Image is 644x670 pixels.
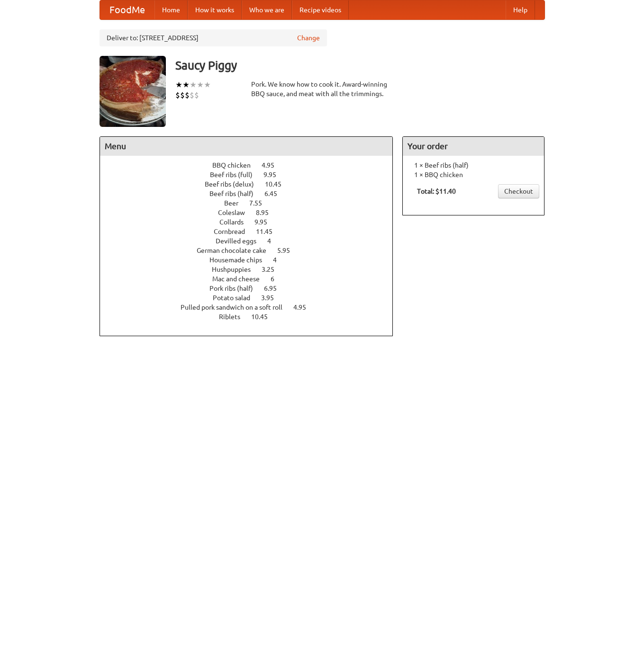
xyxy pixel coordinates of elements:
[219,218,253,226] span: Collards
[209,256,272,264] span: Housemade chips
[224,199,280,207] a: Beer 7.55
[209,190,263,197] span: Beef ribs (half)
[197,80,204,90] li: ★
[190,80,197,90] li: ★
[262,161,284,169] span: 4.95
[180,90,185,100] li: $
[218,209,254,216] span: Coleslaw
[267,237,281,245] span: 4
[205,180,263,188] span: Beef ribs (delux)
[212,161,292,169] a: BBQ chicken 4.95
[261,294,283,302] span: 3.95
[100,137,393,156] h4: Menu
[219,218,285,226] a: Collards 9.95
[154,0,188,19] a: Home
[264,190,287,197] span: 6.45
[219,313,250,321] span: Riblets
[175,56,545,75] h3: Saucy Piggy
[219,313,285,321] a: Riblets 10.45
[256,209,278,216] span: 8.95
[209,285,263,292] span: Pork ribs (half)
[210,171,262,179] span: Beef ribs (full)
[213,294,291,302] a: Potato salad 3.95
[277,247,299,254] span: 5.95
[292,0,349,19] a: Recipe videos
[506,0,535,19] a: Help
[408,170,539,179] li: 1 × BBQ chicken
[181,304,324,311] a: Pulled pork sandwich on a soft roll 4.95
[254,218,277,226] span: 9.95
[251,80,393,98] div: Pork. We know how to cook it. Award-winning BBQ sauce, and meat with all the trimmings.
[249,199,272,207] span: 7.55
[242,0,292,19] a: Who we are
[188,0,242,19] a: How it works
[197,247,308,254] a: German chocolate cake 5.95
[403,137,544,156] h4: Your order
[210,171,294,179] a: Beef ribs (full) 9.95
[271,275,284,283] span: 6
[175,90,180,100] li: $
[212,266,260,273] span: Hushpuppies
[251,313,277,321] span: 10.45
[297,33,320,43] a: Change
[190,90,194,100] li: $
[204,80,211,90] li: ★
[214,228,290,235] a: Cornbread 11.45
[212,266,292,273] a: Hushpuppies 3.25
[262,266,284,273] span: 3.25
[293,304,316,311] span: 4.95
[264,285,286,292] span: 6.95
[256,228,282,235] span: 11.45
[212,275,269,283] span: Mac and cheese
[205,180,299,188] a: Beef ribs (delux) 10.45
[100,29,327,46] div: Deliver to: [STREET_ADDRESS]
[224,199,248,207] span: Beer
[100,0,154,19] a: FoodMe
[209,190,295,197] a: Beef ribs (half) 6.45
[182,80,190,90] li: ★
[214,228,254,235] span: Cornbread
[197,247,276,254] span: German chocolate cake
[209,285,294,292] a: Pork ribs (half) 6.95
[273,256,286,264] span: 4
[194,90,199,100] li: $
[408,161,539,170] li: 1 × Beef ribs (half)
[209,256,294,264] a: Housemade chips 4
[175,80,182,90] li: ★
[417,188,456,195] b: Total: $11.40
[212,161,260,169] span: BBQ chicken
[218,209,286,216] a: Coleslaw 8.95
[216,237,266,245] span: Devilled eggs
[100,56,166,127] img: angular.jpg
[185,90,190,100] li: $
[212,275,292,283] a: Mac and cheese 6
[498,184,539,198] a: Checkout
[213,294,260,302] span: Potato salad
[216,237,289,245] a: Devilled eggs 4
[265,180,291,188] span: 10.45
[181,304,292,311] span: Pulled pork sandwich on a soft roll
[263,171,286,179] span: 9.95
